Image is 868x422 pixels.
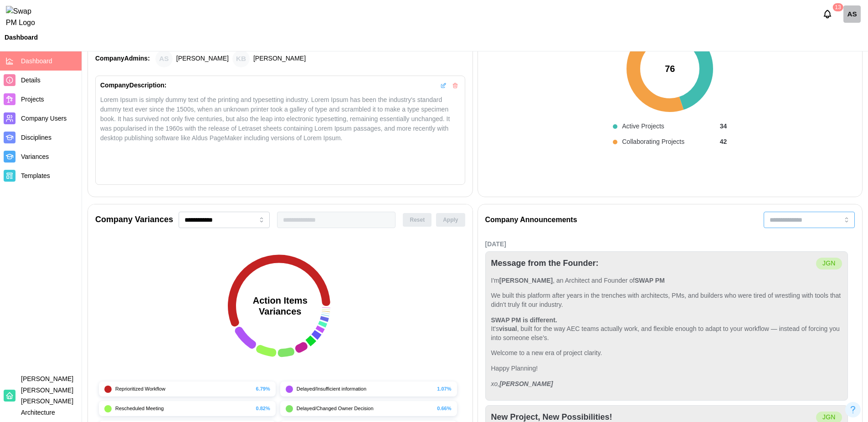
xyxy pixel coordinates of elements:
span: Variances [21,153,49,160]
div: Message from the Founder: [491,257,599,270]
strong: [PERSON_NAME] [499,380,553,387]
strong: SWAP PM is different. [491,316,557,324]
div: Rescheduled Meeting [115,405,252,412]
span: Projects [21,96,44,103]
div: Katie Barnes [232,50,250,67]
div: 6.79% [256,385,270,393]
div: AS [843,5,861,23]
div: Company Variances [95,214,173,226]
span: Details [21,76,41,84]
div: [PERSON_NAME] [253,54,306,64]
strong: [PERSON_NAME] [499,277,553,284]
p: We built this platform after years in the trenches with architects, PMs, and builders who were ti... [491,291,842,309]
div: Reprioritized Workflow [115,385,252,393]
a: Amanda Spear [843,5,861,23]
div: Active Projects [622,122,664,132]
span: Templates [21,172,50,179]
div: [DATE] [485,239,848,249]
p: It's , built for the way AEC teams actually work, and flexible enough to adapt to your workflow —... [491,316,842,343]
span: [PERSON_NAME] [PERSON_NAME] [PERSON_NAME] Architecture [21,375,73,416]
div: 13 [832,3,843,11]
div: 76 [665,62,675,76]
div: Dashboard [5,34,38,41]
div: 0.82% [256,405,270,412]
div: 1.07% [437,385,451,393]
div: Amanda Spear [155,50,173,67]
span: Disciplines [21,134,51,141]
div: 34 [720,122,727,132]
span: Dashboard [21,57,52,65]
div: 42 [720,137,727,147]
strong: visual [499,325,517,332]
div: 0.66% [437,405,451,412]
div: [PERSON_NAME] [176,54,229,64]
button: Notifications [820,6,835,22]
div: Company Announcements [485,214,577,226]
p: Welcome to a new era of project clarity. [491,349,842,358]
div: Lorem Ipsum is simply dummy text of the printing and typesetting industry. Lorem Ipsum has been t... [100,95,460,143]
span: Company Users [21,115,67,122]
div: Delayed/Changed Owner Decision [297,405,434,412]
p: xo, [491,380,842,389]
p: I'm , an Architect and Founder of [491,276,842,285]
div: Delayed/Insufficient information [297,385,434,393]
strong: SWAP PM [635,277,665,284]
div: Company Description: [100,81,166,91]
img: Swap PM Logo [6,6,43,29]
div: jgn [822,259,836,269]
p: Happy Planning! [491,364,842,373]
strong: Company Admins: [95,55,150,62]
div: Collaborating Projects [622,137,684,147]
